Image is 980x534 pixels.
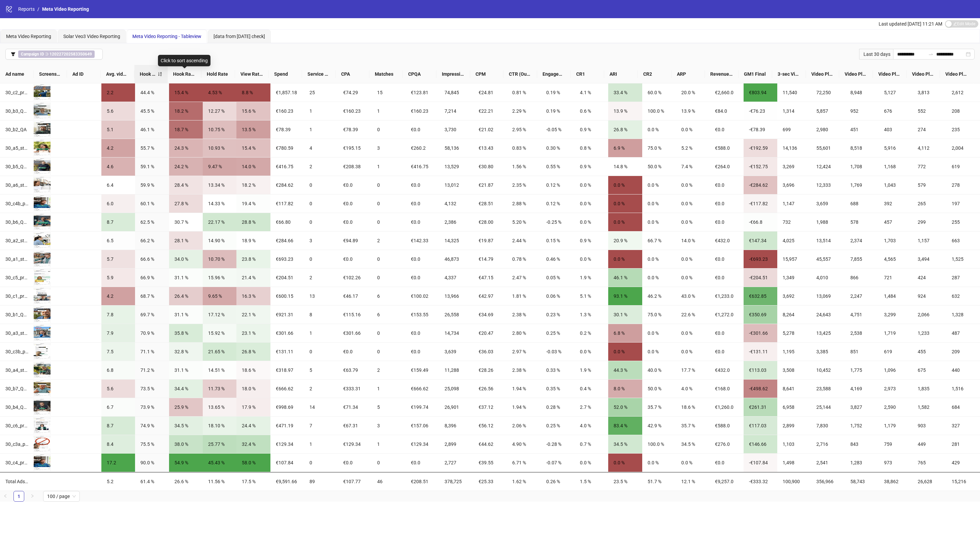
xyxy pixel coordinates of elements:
div: 0.0 % [614,218,636,226]
span: Video Plays At 25% [845,70,868,78]
span: ARP [677,70,700,78]
div: -€78.39 [749,126,772,133]
div: 8,948 [850,89,873,96]
div: 7,214 [445,107,467,115]
div: 1 [309,107,332,115]
div: 0.30 % [546,144,569,152]
div: 4 [309,144,332,152]
div: 451 [850,126,873,133]
div: 58,136 [445,144,467,152]
div: 15.6 % [242,107,265,115]
div: 8.8 % [242,89,265,96]
div: 2,612 [952,89,975,96]
div: 45.5 % [140,107,163,115]
div: 18.2 % [174,107,197,115]
span: CR1 [576,70,599,78]
div: 0.0 % [681,200,704,207]
div: 0.0 % [580,200,603,207]
div: 0 [377,218,400,226]
div: 1,314 [783,107,806,115]
div: 22.17 % [208,218,231,226]
div: €123.81 [411,89,434,96]
span: Hold Rate [207,70,230,78]
span: Ad ID [72,70,95,78]
div: 13,529 [445,163,467,170]
div: 278 [952,181,975,189]
th: CPA [336,65,369,83]
div: 0.19 % [546,107,569,115]
span: Meta Video Reporting - Tableview [132,34,201,39]
div: 55,601 [816,144,839,152]
span: Engagement Rate [543,70,565,78]
div: €160.23 [276,107,299,115]
div: 0.81 % [512,89,535,96]
div: 552 [918,107,941,115]
div: 13.5 % [242,126,265,133]
div: 3,730 [445,126,467,133]
div: 30_b2_QA [5,126,28,133]
div: 619 [952,163,975,170]
div: 2.35 % [512,181,535,189]
span: CR2 [643,70,666,78]
div: €0.0 [411,218,434,226]
div: €2,660.0 [715,89,738,96]
div: 5.20 % [512,218,535,226]
div: 0.0 % [681,126,704,133]
div: 14,136 [783,144,806,152]
div: 5.6 [107,107,130,115]
div: 688 [850,200,873,207]
div: 62.5 % [140,218,163,226]
div: 255 [952,218,975,226]
b: Campaign ID [21,52,44,57]
div: 5,916 [884,144,907,152]
div: 26.8 % [614,126,636,133]
div: 10.75 % [208,126,231,133]
div: 1 [377,107,400,115]
span: Avg. video watch time [106,70,129,78]
div: €0.0 [715,200,738,207]
span: Solar Veo3 Video Reporting [63,34,120,39]
div: 578 [850,218,873,226]
div: 27.8 % [174,200,197,207]
div: 3,696 [783,181,806,189]
span: right [30,494,34,498]
div: 4.1 % [580,89,603,96]
span: to [928,51,934,57]
div: 30_b5_QA_mwk17-mwk34 [5,163,28,170]
a: 1 [14,491,24,501]
th: Hook Rate 1 [134,65,168,83]
div: 66.2 % [140,237,163,244]
div: 30_a5_street-interview_mwk3 [5,144,28,152]
div: 6.4 [107,181,130,189]
th: Video Plays At 25% [839,65,873,83]
div: 2.29 % [512,107,535,115]
div: 8,518 [850,144,873,152]
div: €0.0 [411,200,434,207]
div: Click to sort ascending [158,55,210,66]
div: 0 [309,200,332,207]
div: 33.4 % [614,89,636,96]
div: 0 [309,181,332,189]
div: 30_b6_QA_mwk3-mwk17_ [5,218,28,226]
div: 403 [884,126,907,133]
th: Video Plays At 50% [873,65,907,83]
div: 1,708 [850,163,873,170]
div: €22.21 [479,107,501,115]
div: 28.1 % [174,237,197,244]
span: Last updated [DATE] 11:21 AM [879,21,942,27]
div: 1,147 [783,200,806,207]
span: Ad name [5,70,28,78]
div: 0.6 % [580,107,603,115]
div: 20.0 % [681,89,704,96]
th: CTR (Outbound) [503,65,537,83]
div: €208.38 [343,163,366,170]
div: 18.2 % [242,181,265,189]
div: 2.95 % [512,126,535,133]
th: 3-sec Video Views [772,65,806,83]
span: filter [11,52,15,57]
div: 1,769 [850,181,873,189]
th: CPQA [403,65,436,83]
div: 15.4 % [242,144,265,152]
div: 0.0 % [614,200,636,207]
div: 5,127 [884,89,907,96]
